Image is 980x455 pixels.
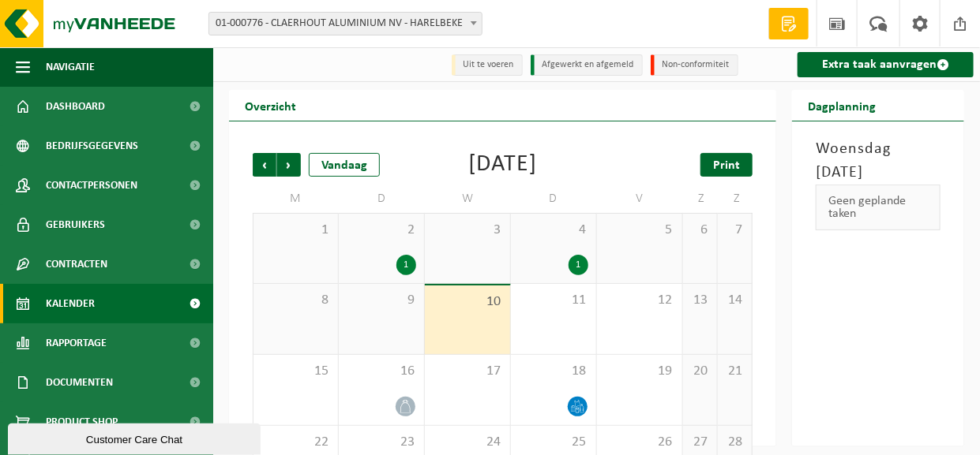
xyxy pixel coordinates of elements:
[691,363,709,380] span: 20
[46,244,107,284] span: Contracten
[700,153,753,177] a: Print
[452,54,523,76] li: Uit te voeren
[726,222,744,239] span: 7
[347,222,416,239] span: 2
[277,153,301,177] span: Volgende
[519,222,588,239] span: 4
[253,153,276,177] span: Vorige
[531,54,643,76] li: Afgewerkt en afgemeld
[816,185,941,230] div: Geen geplande taken
[816,137,941,185] h3: Woensdag [DATE]
[605,222,674,239] span: 5
[519,292,588,309] span: 11
[798,52,974,77] a: Extra taak aanvragen
[339,185,425,213] td: D
[691,222,709,239] span: 6
[46,47,95,87] span: Navigatie
[347,434,416,451] span: 23
[569,255,588,275] div: 1
[468,153,537,177] div: [DATE]
[46,166,137,205] span: Contactpersonen
[208,12,482,35] span: 01-000776 - CLAERHOUT ALUMINIUM NV - HARELBEKE
[683,185,718,213] td: Z
[46,402,118,442] span: Product Shop
[347,363,416,380] span: 16
[433,363,502,380] span: 17
[46,284,95,323] span: Kalender
[261,434,330,451] span: 22
[261,363,330,380] span: 15
[425,185,511,213] td: W
[718,185,753,213] td: Z
[597,185,683,213] td: V
[511,185,597,213] td: D
[433,293,502,311] span: 10
[691,292,709,309] span: 13
[605,292,674,309] span: 12
[605,434,674,451] span: 26
[209,13,482,35] span: 01-000776 - CLAERHOUT ALUMINIUM NV - HARELBEKE
[519,363,588,380] span: 18
[433,222,502,239] span: 3
[261,292,330,309] span: 8
[713,159,740,172] span: Print
[433,434,502,451] span: 24
[46,363,113,402] span: Documenten
[229,90,312,121] h2: Overzicht
[347,292,416,309] span: 9
[605,363,674,380] span: 19
[726,292,744,309] span: 14
[792,90,892,121] h2: Dagplanning
[8,420,264,455] iframe: chat widget
[253,185,339,213] td: M
[46,205,105,244] span: Gebruikers
[261,222,330,239] span: 1
[726,363,744,380] span: 21
[519,434,588,451] span: 25
[651,54,738,76] li: Non-conformiteit
[46,87,105,126] span: Dashboard
[46,126,138,166] span: Bedrijfsgegevens
[46,323,107,363] span: Rapportage
[691,434,709,451] span: 27
[309,153,380,177] div: Vandaag
[726,434,744,451] span: 28
[396,255,416,275] div: 1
